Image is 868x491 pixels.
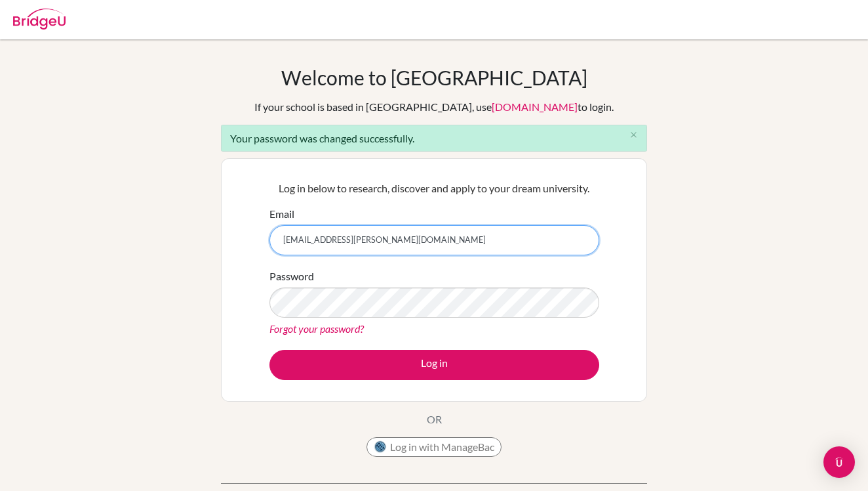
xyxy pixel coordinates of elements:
label: Password [269,268,314,284]
p: Log in below to research, discover and apply to your dream university. [269,181,599,196]
img: Bridge-U [13,9,66,30]
h1: Welcome to [GEOGRAPHIC_DATA] [281,66,587,89]
button: Log in [269,350,599,380]
button: Log in with ManageBac [366,437,502,457]
label: Email [269,206,294,222]
a: Forgot your password? [269,322,364,335]
div: Open Intercom Messenger [823,446,855,478]
button: Close [620,125,646,145]
a: [DOMAIN_NAME] [492,100,578,113]
i: close [629,130,639,140]
p: OR [427,412,442,427]
div: Your password was changed successfully. [221,125,647,152]
div: If your school is based in [GEOGRAPHIC_DATA], use to login. [254,99,614,115]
